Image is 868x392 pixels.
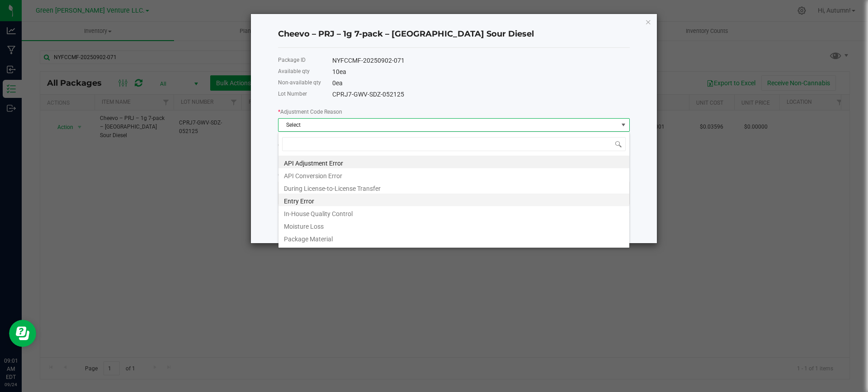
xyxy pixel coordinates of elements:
iframe: Resource center [9,320,36,347]
span: ea [336,79,343,87]
label: Adjustment Code Reason [278,108,342,116]
h4: Cheevo – PRJ – 1g 7-pack – [GEOGRAPHIC_DATA] Sour Diesel [278,28,630,40]
div: NYFCCMF-20250902-071 [332,56,630,65]
span: Select [278,119,618,131]
label: Available qty [278,67,310,75]
div: 0 [332,78,630,88]
label: Non-available qty [278,78,321,87]
div: CPRJ7-GWV-SDZ-052125 [332,90,630,99]
label: Package ID [278,56,306,64]
label: Lot Number [278,90,307,98]
div: 10 [332,67,630,77]
span: ea [340,68,346,75]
